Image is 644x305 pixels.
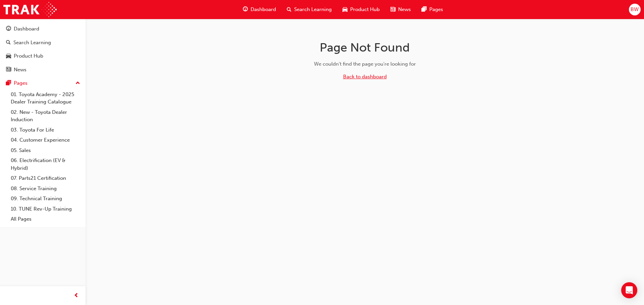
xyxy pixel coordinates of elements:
[294,6,332,13] span: Search Learning
[6,53,11,59] span: car-icon
[631,6,639,13] span: BW
[8,194,83,204] a: 09. Technical Training
[6,67,11,73] span: news-icon
[343,74,387,80] a: Back to dashboard
[621,282,637,298] div: Open Intercom Messenger
[74,292,79,300] span: prev-icon
[259,60,471,68] div: We couldn't find the page you're looking for
[8,214,83,224] a: All Pages
[3,77,83,89] button: Pages
[6,40,11,46] span: search-icon
[6,80,11,86] span: pages-icon
[281,3,337,16] a: search-iconSearch Learning
[14,52,43,60] div: Product Hub
[422,5,427,14] span: pages-icon
[8,107,83,125] a: 02. New - Toyota Dealer Induction
[6,26,11,32] span: guage-icon
[243,5,248,14] span: guage-icon
[3,36,83,49] a: Search Learning
[259,40,471,55] h1: Page Not Found
[416,3,448,16] a: pages-iconPages
[75,79,80,88] span: up-icon
[14,66,26,74] div: News
[398,6,411,13] span: News
[385,3,416,16] a: news-iconNews
[8,155,83,173] a: 06. Electrification (EV & Hybrid)
[8,173,83,183] a: 07. Parts21 Certification
[237,3,281,16] a: guage-iconDashboard
[337,3,385,16] a: car-iconProduct Hub
[350,6,380,13] span: Product Hub
[13,39,51,47] div: Search Learning
[3,64,83,76] a: News
[8,204,83,214] a: 10. TUNE Rev-Up Training
[287,5,291,14] span: search-icon
[8,135,83,145] a: 04. Customer Experience
[629,4,641,15] button: BW
[390,5,395,14] span: news-icon
[429,6,443,13] span: Pages
[8,145,83,156] a: 05. Sales
[3,21,83,77] button: DashboardSearch LearningProduct HubNews
[8,89,83,107] a: 01. Toyota Academy - 2025 Dealer Training Catalogue
[3,2,57,17] img: Trak
[14,79,28,87] div: Pages
[3,50,83,62] a: Product Hub
[251,6,276,13] span: Dashboard
[8,183,83,194] a: 08. Service Training
[8,125,83,135] a: 03. Toyota For Life
[342,5,347,14] span: car-icon
[14,25,39,33] div: Dashboard
[3,23,83,35] a: Dashboard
